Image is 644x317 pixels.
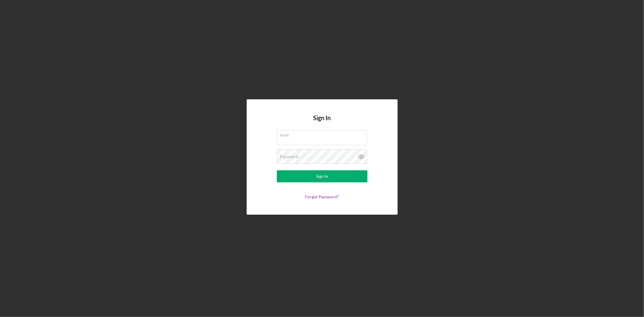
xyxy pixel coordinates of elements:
button: Sign In [277,170,367,182]
a: Forgot Password? [305,194,339,199]
label: Email [280,131,367,137]
h4: Sign In [313,114,331,130]
div: Sign In [316,170,328,182]
label: Password [280,154,299,159]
